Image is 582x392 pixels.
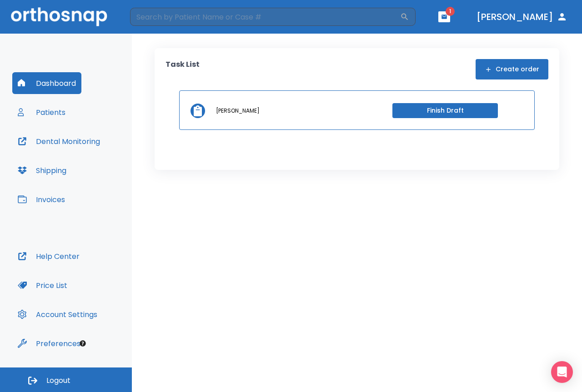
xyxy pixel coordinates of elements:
[12,274,73,296] button: Price List
[12,72,81,94] button: Dashboard
[130,8,400,26] input: Search by Patient Name or Case #
[166,59,200,79] p: Task List
[551,361,573,383] div: Open Intercom Messenger
[11,7,107,26] img: Orthosnap
[216,107,260,115] p: [PERSON_NAME]
[12,130,105,152] button: Dental Monitoring
[12,245,85,267] button: Help Center
[12,303,103,325] button: Account Settings
[446,7,455,16] span: 1
[12,159,72,181] button: Shipping
[392,103,498,118] button: Finish Draft
[46,376,70,386] span: Logout
[12,332,86,354] button: Preferences
[12,101,71,123] button: Patients
[473,9,571,25] button: [PERSON_NAME]
[476,59,548,79] button: Create order
[12,189,70,210] button: Invoices
[79,339,87,347] div: Tooltip anchor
